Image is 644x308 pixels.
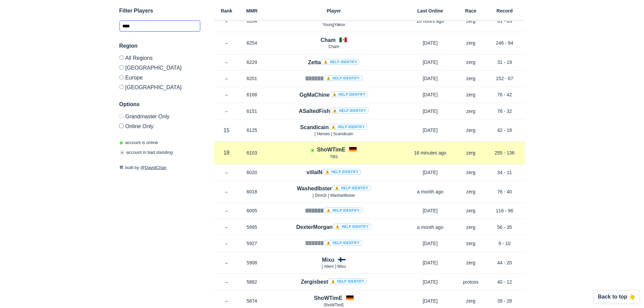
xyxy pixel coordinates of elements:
p: zerg [457,240,484,247]
a: ⚠️ Help identify [330,91,368,97]
p: 5874 [239,298,265,304]
p: 40 - 12 [484,279,525,285]
label: Only show accounts currently laddering [119,121,200,129]
p: zerg [457,149,484,156]
span: TBS [330,155,338,159]
input: Europe [119,75,124,79]
p: 56 - 35 [484,224,525,231]
span: 🛠 [119,165,124,170]
a: ⚠️ Help identify [329,124,367,130]
p: [DATE] [403,127,457,134]
p: 6168 [239,91,265,98]
p: – [214,59,239,66]
span: [ Dinn3r ] WashedIbster [313,193,355,198]
h4: ShoWTimE [317,146,345,153]
p: – [214,91,239,98]
input: [GEOGRAPHIC_DATA] [119,85,124,89]
p: 39 - 28 [484,298,525,304]
span: [ Heroes ] Scandicain [314,132,353,136]
input: Grandmaster Only [119,114,124,118]
span: ☠️ [119,150,125,155]
p: 42 - 18 [484,127,525,134]
p: 6229 [239,59,265,66]
p: zerg [457,108,484,115]
p: 6020 [239,169,265,176]
p: 6151 [239,108,265,115]
p: – [214,224,239,231]
h6: MMR [239,8,265,13]
p: – [214,259,239,266]
p: 76 - 42 [484,91,525,98]
p: 152 - 67 [484,75,525,82]
p: 31 - 19 [484,59,525,66]
span: ◉ [119,140,123,145]
h4: villaiN [307,168,361,176]
p: [DATE] [403,298,457,304]
p: 5995 [239,224,265,231]
p: – [214,108,239,115]
p: 6125 [239,127,265,134]
h4: WashedIbster [297,185,371,192]
p: 6201 [239,75,265,82]
label: Europe [119,72,200,82]
p: – [214,207,239,214]
a: ⚠️ Help identify [324,75,362,81]
p: – [214,298,239,304]
span: Account is laddering [311,148,314,152]
h4: llllllllllll [305,75,362,82]
input: Online Only [119,124,124,128]
a: ⚠️ Help identify [321,59,360,65]
p: [DATE] [403,91,457,98]
a: ⚠️ Help identify [330,108,369,114]
p: zerg [457,169,484,176]
h6: Record [484,8,525,13]
a: DavidChan [145,165,167,170]
p: 18 [214,149,239,157]
p: [DATE] [403,259,457,266]
h3: Filter Players [119,7,200,15]
h4: IIIIIIIIIIII [305,207,362,215]
p: 9 - 10 [484,240,525,247]
p: [DATE] [403,75,457,82]
p: zerg [457,91,484,98]
p: 116 - 96 [484,207,525,214]
h4: ASaltedFish [299,107,369,115]
a: ⚠️ Help identify [324,207,362,213]
p: 78 - 32 [484,108,525,115]
p: zerg [457,59,484,66]
h4: Zetta [308,58,360,66]
p: zerg [457,298,484,304]
h6: Player [265,8,403,13]
h4: ShoWTimE [314,294,342,302]
p: built by @ [119,164,200,171]
p: – [214,75,239,82]
p: [DATE] [403,108,457,115]
p: 5882 [239,279,265,285]
p: [DATE] [403,279,457,285]
p: 6018 [239,188,265,195]
h6: Last Online [403,8,457,13]
p: 6254 [239,40,265,46]
p: a month ago [403,188,457,195]
input: [GEOGRAPHIC_DATA] [119,65,124,70]
p: 16 minutes ago [403,149,457,156]
h4: Mixu [322,256,334,264]
h6: Rank [214,8,239,13]
p: [DATE] [403,169,457,176]
p: 5927 [239,240,265,247]
p: [DATE] [403,207,457,214]
p: 6103 [239,149,265,156]
p: [DATE] [403,40,457,46]
h4: Scandicain [300,123,367,131]
p: zerg [457,75,484,82]
span: [ mlem ] Mixu [322,264,346,269]
label: [GEOGRAPHIC_DATA] [119,63,200,72]
p: 255 - 136 [484,149,525,156]
p: 6005 [239,207,265,214]
p: 15 [214,126,239,134]
label: Only Show accounts currently in Grandmaster [119,114,200,121]
h6: Race [457,8,484,13]
p: 246 - 94 [484,40,525,46]
a: ⚠️ Help identify [332,185,371,191]
span: Cham [328,44,339,49]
